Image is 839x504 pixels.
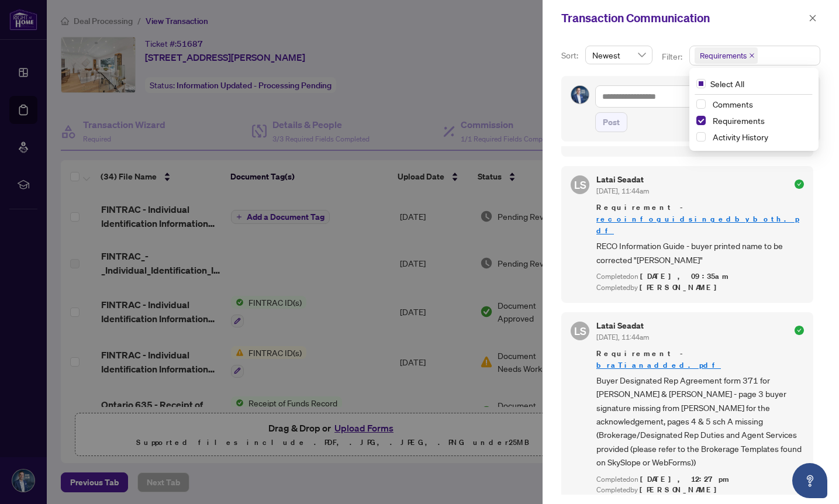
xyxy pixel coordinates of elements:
[596,348,804,371] span: Requirement -
[708,113,812,127] span: Requirements
[795,326,804,335] span: check-circle
[596,175,649,184] h5: Latai Seadat
[596,485,804,496] div: Completed by
[596,322,649,330] h5: Latai Seadat
[561,49,581,62] p: Sort:
[596,202,804,237] span: Requirement -
[795,179,804,189] span: check-circle
[574,323,586,339] span: LS
[713,115,765,126] span: Requirements
[713,99,753,109] span: Comments
[708,97,812,111] span: Comments
[696,99,706,109] span: Select Comments
[695,47,758,64] span: Requirements
[640,271,730,281] span: [DATE], 09:35am
[706,77,749,90] span: Select All
[596,282,804,294] div: Completed by
[640,474,731,484] span: [DATE], 12:27pm
[596,374,804,470] span: Buyer Designated Rep Agreement form 371 for [PERSON_NAME] & [PERSON_NAME] - page 3 buyer signatur...
[792,463,827,498] button: Open asap
[596,360,721,370] a: braTianadded.pdf
[595,112,627,132] button: Post
[596,214,799,236] a: recoinfoguidsingedbyboth.pdf
[596,187,649,195] span: [DATE], 11:44am
[749,53,755,58] span: close
[809,14,817,22] span: close
[700,50,747,61] span: Requirements
[640,282,723,292] span: [PERSON_NAME]
[561,9,805,27] div: Transaction Communication
[592,46,645,64] span: Newest
[708,130,812,144] span: Activity History
[596,271,804,282] div: Completed on
[596,239,804,267] span: RECO Information Guide - buyer printed name to be corrected "[PERSON_NAME]"
[571,86,589,103] img: Profile Icon
[640,485,723,495] span: [PERSON_NAME]
[596,333,649,341] span: [DATE], 11:44am
[574,177,586,193] span: LS
[596,474,804,485] div: Completed on
[662,50,684,63] p: Filter:
[696,116,706,125] span: Select Requirements
[696,132,706,141] span: Select Activity History
[713,132,768,142] span: Activity History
